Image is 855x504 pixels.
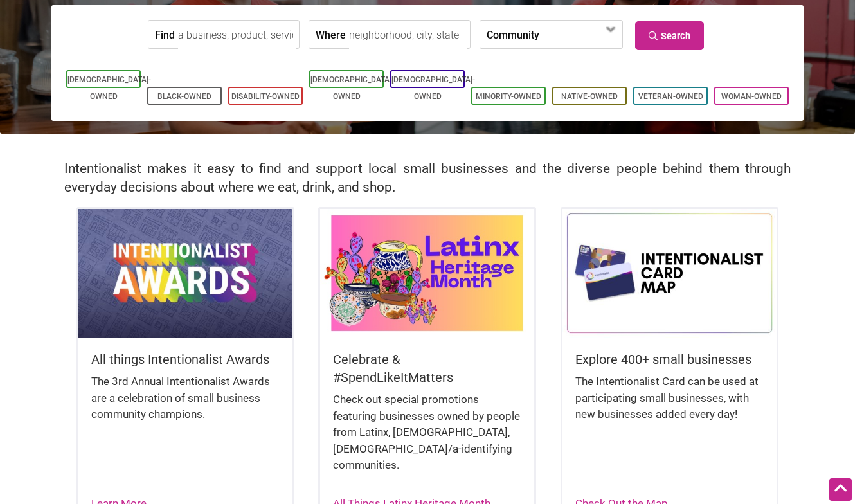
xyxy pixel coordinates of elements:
[721,92,782,101] a: Woman-Owned
[575,350,764,368] h5: Explore 400+ small businesses
[78,209,292,337] img: Intentionalist Awards
[91,373,280,436] div: The 3rd Annual Intentionalist Awards are a celebration of small business community champions.
[638,92,703,101] a: Veteran-Owned
[487,21,539,48] label: Community
[476,92,541,101] a: Minority-Owned
[155,21,175,48] label: Find
[310,75,394,101] a: [DEMOGRAPHIC_DATA]-Owned
[829,478,852,501] div: Scroll Back to Top
[349,21,467,50] input: neighborhood, city, state
[316,21,346,48] label: Where
[561,92,618,101] a: Native-Owned
[392,75,475,101] a: [DEMOGRAPHIC_DATA]-Owned
[91,350,280,368] h5: All things Intentionalist Awards
[67,75,151,101] a: [DEMOGRAPHIC_DATA]-Owned
[157,92,212,101] a: Black-Owned
[562,209,777,337] img: Intentionalist Card Map
[333,350,521,386] h5: Celebrate & #SpendLikeItMatters
[575,373,764,436] div: The Intentionalist Card can be used at participating small businesses, with new businesses added ...
[333,392,521,487] div: Check out special promotions featuring businesses owned by people from Latinx, [DEMOGRAPHIC_DATA]...
[64,159,791,197] h2: Intentionalist makes it easy to find and support local small businesses and the diverse people be...
[635,21,704,50] a: Search
[178,21,296,50] input: a business, product, service
[231,92,300,101] a: Disability-Owned
[320,209,534,337] img: Latinx / Hispanic Heritage Month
